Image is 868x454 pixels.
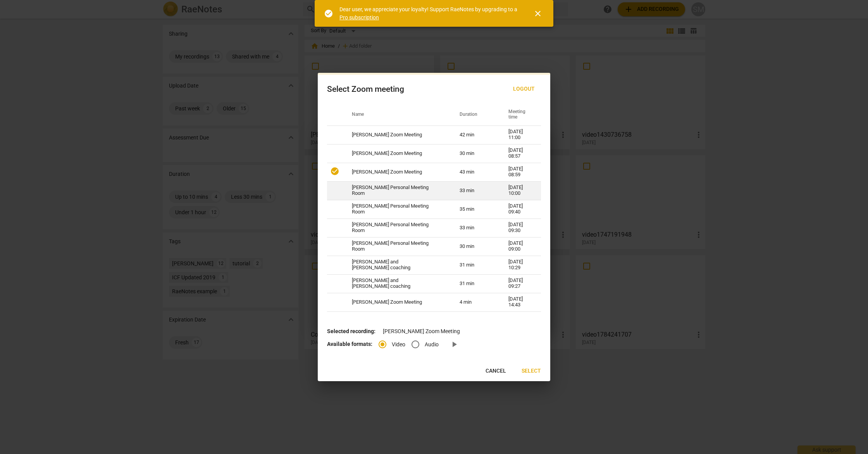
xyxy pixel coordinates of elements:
[450,256,499,274] td: 31 min
[499,104,541,126] th: Meeting time
[499,274,541,293] td: [DATE] 09:27
[499,163,541,181] td: [DATE] 08:59
[445,335,463,354] a: Preview
[522,367,541,375] span: Select
[327,327,541,335] p: [PERSON_NAME] Zoom Meeting
[343,274,450,293] td: [PERSON_NAME] and [PERSON_NAME] coaching
[343,104,450,126] th: Name
[339,14,379,21] a: Pro subscription
[450,218,499,237] td: 33 min
[450,163,499,181] td: 43 min
[450,237,499,256] td: 30 min
[450,200,499,218] td: 35 min
[343,200,450,218] td: [PERSON_NAME] Personal Meeting Room
[324,9,333,18] span: check_circle
[343,181,450,200] td: [PERSON_NAME] Personal Meeting Room
[499,293,541,311] td: [DATE] 14:43
[330,167,339,176] span: check_circle
[533,9,542,18] span: close
[379,341,445,347] div: File type
[499,256,541,274] td: [DATE] 10:29
[450,144,499,163] td: 30 min
[450,126,499,144] td: 42 min
[392,340,405,349] span: Video
[479,364,512,378] button: Cancel
[499,126,541,144] td: [DATE] 11:00
[343,218,450,237] td: [PERSON_NAME] Personal Meeting Room
[327,341,372,347] b: Available formats:
[450,293,499,311] td: 4 min
[327,328,375,334] b: Selected recording:
[343,237,450,256] td: [PERSON_NAME] Personal Meeting Room
[507,82,541,96] button: Logout
[529,4,547,23] button: Close
[499,181,541,200] td: [DATE] 10:00
[499,218,541,237] td: [DATE] 09:30
[343,144,450,163] td: [PERSON_NAME] Zoom Meeting
[515,364,547,378] button: Select
[449,340,459,349] span: play_arrow
[486,367,506,375] span: Cancel
[450,274,499,293] td: 31 min
[339,5,519,21] div: Dear user, we appreciate your loyalty! Support RaeNotes by upgrading to a
[450,181,499,200] td: 33 min
[499,200,541,218] td: [DATE] 09:40
[343,256,450,274] td: [PERSON_NAME] and [PERSON_NAME] coaching
[425,340,439,349] span: Audio
[513,85,535,93] span: Logout
[327,84,404,94] div: Select Zoom meeting
[450,104,499,126] th: Duration
[343,126,450,144] td: [PERSON_NAME] Zoom Meeting
[499,237,541,256] td: [DATE] 09:00
[343,293,450,311] td: [PERSON_NAME] Zoom Meeting
[499,144,541,163] td: [DATE] 08:57
[343,163,450,181] td: [PERSON_NAME] Zoom Meeting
